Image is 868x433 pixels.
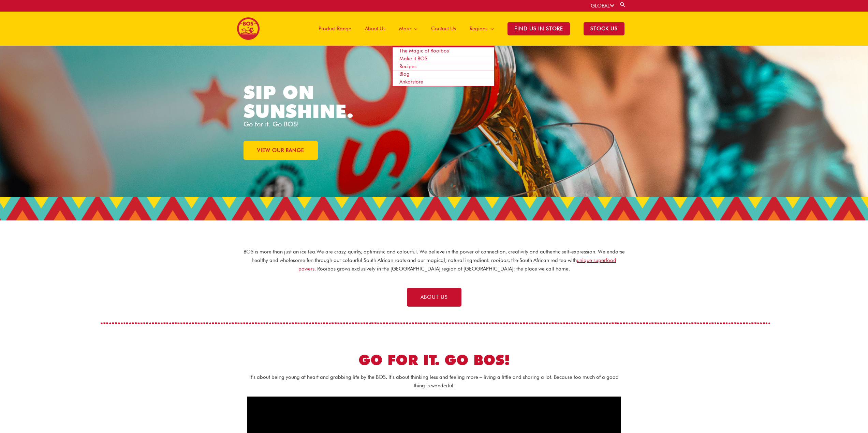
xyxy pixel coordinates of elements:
span: Ankorstore [399,79,423,85]
span: VIEW OUR RANGE [257,148,304,153]
a: ABOUT US [407,288,461,307]
a: unique superfood powers. [298,257,617,272]
span: Blog [399,71,410,77]
p: BOS is more than just an ice tea. We are crazy, quirky, optimistic and colourful. We believe in t... [243,248,625,273]
a: Regions [463,12,501,46]
a: Recipes [393,63,494,71]
span: Find Us in Store [507,22,570,35]
span: Make it BOS [399,56,427,62]
a: The Magic of Rooibos [393,47,494,55]
a: GLOBAL [591,3,614,9]
span: Recipes [399,63,416,69]
a: Contact Us [424,12,463,46]
a: About Us [358,12,392,46]
span: It’s about being young at heart and grabbing life by the BOS. It’s about thinking less and feelin... [249,374,619,389]
nav: Site Navigation [307,12,631,46]
span: STOCK US [584,22,624,35]
a: More [392,12,424,46]
span: About Us [365,18,385,39]
span: Product Range [319,18,351,39]
span: The Magic of Rooibos [399,48,449,54]
span: Contact Us [431,18,456,39]
span: More [399,18,411,39]
a: STOCK US [577,12,631,46]
p: Go for it. Go BOS! [244,121,434,127]
a: Product Range [312,12,358,46]
a: VIEW OUR RANGE [244,141,318,160]
a: Make it BOS [393,55,494,63]
h2: GO FOR IT. GO BOS! [284,351,584,370]
img: BOS logo finals-200px [237,17,260,40]
a: Ankorstore [393,78,494,86]
a: Find Us in Store [501,12,577,46]
a: Blog [393,71,494,78]
h1: SIP ON SUNSHINE. [244,83,383,121]
a: Search button [619,1,626,8]
span: ABOUT US [421,295,448,300]
span: Regions [470,18,487,39]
